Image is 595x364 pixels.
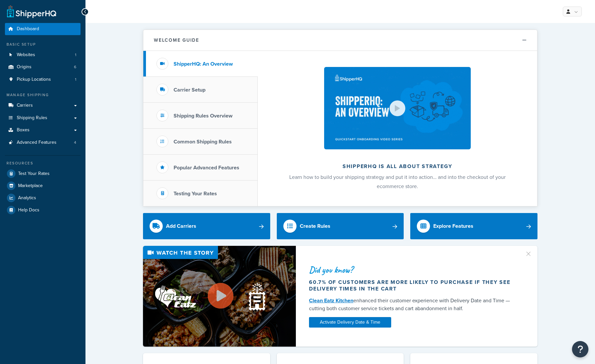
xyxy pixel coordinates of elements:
[75,52,76,58] span: 1
[174,113,232,119] h3: Shipping Rules Overview
[5,23,81,35] a: Dashboard
[5,49,81,61] a: Websites1
[5,61,81,73] a: Origins6
[17,64,32,70] span: Origins
[309,279,517,292] div: 60.7% of customers are more likely to purchase if they see delivery times in the cart
[5,204,81,216] a: Help Docs
[74,140,76,145] span: 4
[5,161,81,166] div: Resources
[275,163,520,169] h2: ShipperHQ is all about strategy
[324,67,471,149] img: ShipperHQ is all about strategy
[5,137,81,149] li: Advanced Features
[17,26,39,32] span: Dashboard
[5,92,81,98] div: Manage Shipping
[143,246,296,347] img: Video thumbnail
[5,192,81,204] a: Analytics
[309,265,517,274] div: Did you know?
[5,124,81,136] a: Boxes
[5,74,81,86] a: Pickup Locations1
[174,139,232,145] h3: Common Shipping Rules
[410,213,537,239] a: Explore Features
[17,115,47,121] span: Shipping Rules
[154,38,199,43] h2: Welcome Guide
[309,297,353,304] a: Clean Eatz Kitchen
[5,137,81,149] a: Advanced Features4
[174,191,217,197] h3: Testing Your Rates
[300,222,330,231] div: Create Rules
[75,77,76,82] span: 1
[174,87,205,93] h3: Carrier Setup
[572,341,588,357] button: Open Resource Center
[143,213,270,239] a: Add Carriers
[5,180,81,192] a: Marketplace
[166,222,196,231] div: Add Carriers
[5,61,81,73] li: Origins
[5,168,81,180] a: Test Your Rates
[174,61,233,67] h3: ShipperHQ: An Overview
[277,213,404,239] a: Create Rules
[5,74,81,86] li: Pickup Locations
[5,42,81,47] div: Basic Setup
[74,64,76,70] span: 6
[5,49,81,61] li: Websites
[18,171,50,177] span: Test Your Rates
[309,297,517,312] div: enhanced their customer experience with Delivery Date and Time — cutting both customer service ti...
[5,99,81,112] a: Carriers
[18,207,39,213] span: Help Docs
[174,165,239,171] h3: Popular Advanced Features
[143,30,537,51] button: Welcome Guide
[309,317,391,328] a: Activate Delivery Date & Time
[17,52,35,58] span: Websites
[289,173,506,190] span: Learn how to build your shipping strategy and put it into action… and into the checkout of your e...
[18,183,43,189] span: Marketplace
[17,127,30,133] span: Boxes
[5,112,81,124] a: Shipping Rules
[17,140,57,145] span: Advanced Features
[18,195,36,201] span: Analytics
[17,103,33,108] span: Carriers
[433,222,473,231] div: Explore Features
[17,77,51,82] span: Pickup Locations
